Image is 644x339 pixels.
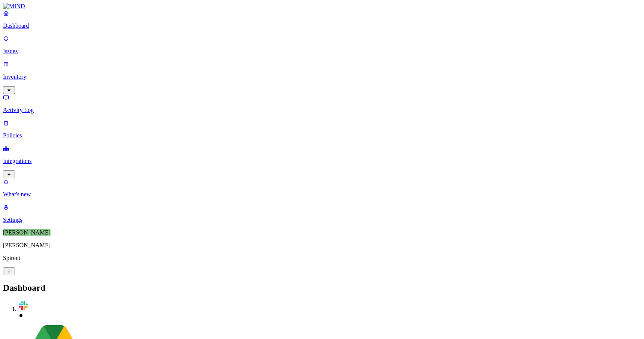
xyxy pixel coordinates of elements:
p: Policies [3,132,641,139]
p: [PERSON_NAME] [3,242,641,249]
a: Activity Log [3,94,641,113]
p: What's new [3,191,641,198]
p: Spirent [3,255,641,261]
a: Policies [3,119,641,139]
p: Dashboard [3,22,641,29]
a: Dashboard [3,10,641,29]
p: Inventory [3,73,641,80]
img: MIND [3,3,25,10]
p: Issues [3,48,641,55]
a: Inventory [3,61,641,93]
p: Integrations [3,158,641,164]
p: Settings [3,217,641,223]
a: Settings [3,204,641,223]
h2: Dashboard [3,283,641,293]
p: Activity Log [3,107,641,113]
a: MIND [3,3,641,10]
a: Integrations [3,145,641,177]
a: What's new [3,178,641,198]
a: Issues [3,35,641,55]
img: svg%3e [18,300,28,311]
span: [PERSON_NAME] [3,229,51,236]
